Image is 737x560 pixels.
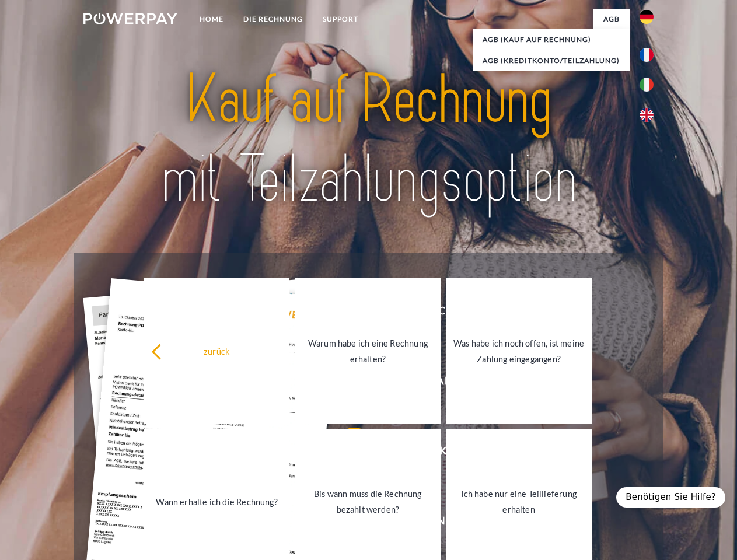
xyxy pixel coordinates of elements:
[453,486,585,517] div: Ich habe nur eine Teillieferung erhalten
[640,108,654,122] img: en
[473,29,630,50] a: AGB (Kauf auf Rechnung)
[640,78,654,92] img: it
[151,343,282,359] div: zurück
[593,9,630,30] a: agb
[302,486,434,517] div: Bis wann muss die Rechnung bezahlt werden?
[640,10,654,24] img: de
[111,56,626,223] img: title-powerpay_de.svg
[453,335,585,367] div: Was habe ich noch offen, ist meine Zahlung eingegangen?
[302,335,434,367] div: Warum habe ich eine Rechnung erhalten?
[233,9,313,30] a: DIE RECHNUNG
[446,278,592,424] a: Was habe ich noch offen, ist meine Zahlung eingegangen?
[151,494,282,509] div: Wann erhalte ich die Rechnung?
[190,9,233,30] a: Home
[83,13,177,24] img: logo-powerpay-white.svg
[473,50,630,71] a: AGB (Kreditkonto/Teilzahlung)
[616,487,725,508] div: Benötigen Sie Hilfe?
[640,48,654,62] img: fr
[313,9,368,30] a: SUPPORT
